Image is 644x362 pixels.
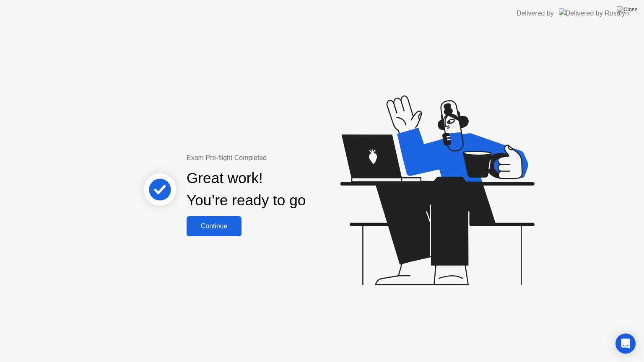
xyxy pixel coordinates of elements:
[189,222,239,230] div: Continue
[615,334,636,354] div: Open Intercom Messenger
[187,216,241,236] button: Continue
[617,6,638,13] img: Close
[187,167,306,212] div: Great work! You’re ready to go
[517,8,554,18] div: Delivered by
[559,8,629,18] img: Delivered by Rosalyn
[187,153,360,163] div: Exam Pre-flight Completed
